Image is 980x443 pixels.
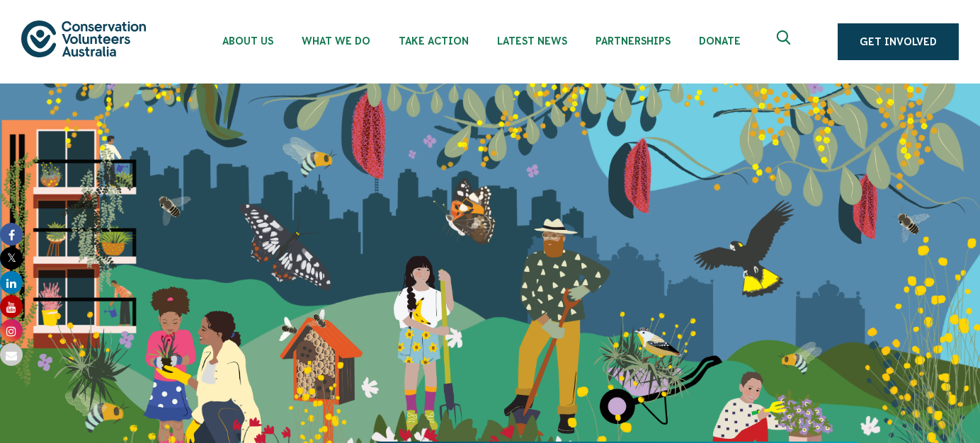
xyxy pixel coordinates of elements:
span: About Us [222,35,273,47]
span: Donate [699,35,741,47]
img: logo.svg [21,21,146,57]
span: Take Action [399,35,469,47]
span: Latest News [497,35,567,47]
button: Expand search box Close search box [768,25,802,59]
span: Expand search box [777,30,794,53]
a: Get Involved [838,23,959,60]
span: Partnerships [596,35,671,47]
span: What We Do [302,35,370,47]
